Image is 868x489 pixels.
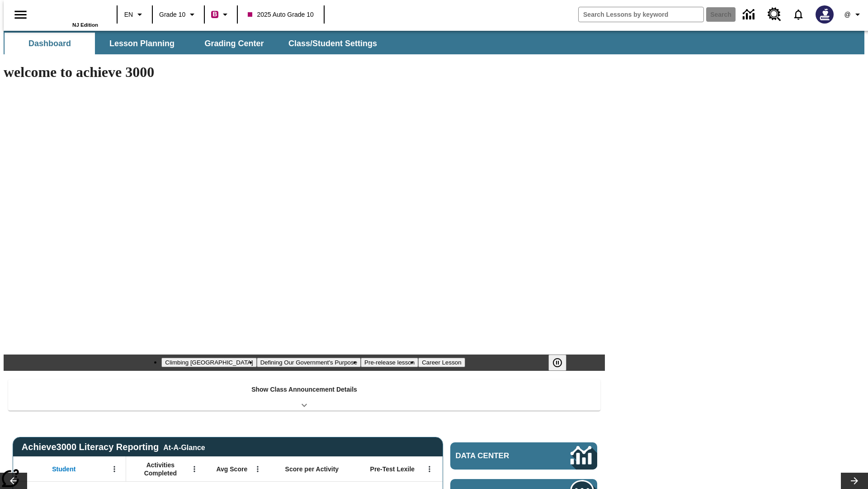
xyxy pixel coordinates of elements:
[548,355,576,371] div: Pause
[839,6,868,23] button: Profile/Settings
[5,33,95,54] button: Dashboard
[39,4,98,22] a: Home
[257,358,361,367] button: Slide 2 Defining Our Government's Purpose
[361,358,418,367] button: Slide 3 Pre-release lesson
[285,465,339,473] span: Score per Activity
[97,33,187,54] button: Lesson Planning
[8,379,600,411] div: Show Class Announcement Details
[216,465,247,473] span: Avg Score
[188,462,201,476] button: Open Menu
[4,31,864,54] div: SubNavbar
[108,462,121,476] button: Open Menu
[156,6,201,23] button: Grade: Grade 10, Select a grade
[7,1,34,28] button: Open side menu
[4,64,605,81] h1: welcome to achieve 3000
[762,2,787,27] a: Resource Center, Will open in new tab
[456,451,540,460] span: Data Center
[423,462,436,476] button: Open Menu
[212,9,217,20] span: B
[248,10,313,19] span: 2025 Auto Grade 10
[251,462,264,476] button: Open Menu
[4,33,385,54] div: SubNavbar
[810,3,839,26] button: Select a new avatar
[450,442,597,470] a: Data Center
[131,461,190,477] span: Activities Completed
[163,442,205,452] div: At-A-Glance
[22,442,205,452] span: Achieve3000 Literacy Reporting
[161,358,256,367] button: Slide 1 Climbing Mount Tai
[579,7,703,22] input: search field
[251,385,357,394] p: Show Class Announcement Details
[52,465,75,473] span: Student
[124,10,133,19] span: EN
[281,33,384,54] button: Class/Student Settings
[120,6,149,23] button: Language: EN, Select a language
[208,6,234,23] button: Boost Class color is violet red. Change class color
[787,3,810,26] a: Notifications
[39,3,98,28] div: Home
[841,473,868,489] button: Lesson carousel, Next
[737,2,762,27] a: Data Center
[418,358,465,367] button: Slide 4 Career Lesson
[844,10,850,19] span: @
[189,33,279,54] button: Grading Center
[72,22,98,28] span: NJ Edition
[816,5,834,24] img: Avatar
[548,355,566,371] button: Pause
[159,10,185,19] span: Grade 10
[370,465,415,473] span: Pre-Test Lexile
